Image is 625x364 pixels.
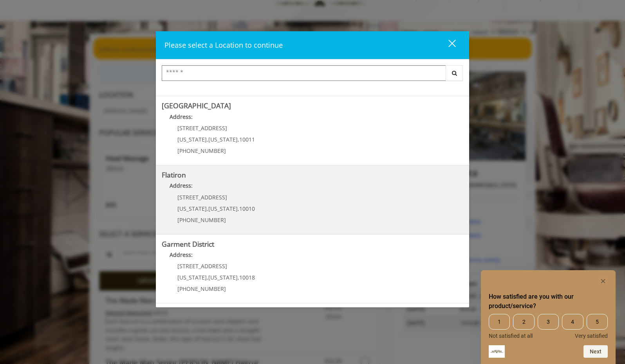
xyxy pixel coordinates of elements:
[238,274,239,281] span: ,
[164,40,283,50] span: Please select a Location to continue
[177,274,207,281] span: [US_STATE]
[177,262,227,270] span: [STREET_ADDRESS]
[177,147,226,154] span: [PHONE_NUMBER]
[238,136,239,143] span: ,
[239,274,255,281] span: 10018
[162,170,186,179] b: Flatiron
[177,136,207,143] span: [US_STATE]
[439,39,455,51] div: close dialog
[238,205,239,212] span: ,
[434,37,461,53] button: close dialog
[450,70,459,76] i: Search button
[162,65,463,85] div: Center Select
[575,333,608,339] span: Very satisfied
[177,124,227,132] span: [STREET_ADDRESS]
[208,274,238,281] span: [US_STATE]
[170,182,193,189] b: Address:
[489,314,608,339] div: How satisfied are you with our product/service? Select an option from 1 to 5, with 1 being Not sa...
[538,314,559,330] span: 3
[208,205,238,212] span: [US_STATE]
[208,136,238,143] span: [US_STATE]
[489,333,533,339] span: Not satisfied at all
[177,205,207,212] span: [US_STATE]
[489,276,608,358] div: How satisfied are you with our product/service? Select an option from 1 to 5, with 1 being Not sa...
[162,101,231,110] b: [GEOGRAPHIC_DATA]
[587,314,608,330] span: 5
[177,216,226,224] span: [PHONE_NUMBER]
[489,292,608,311] h2: How satisfied are you with our product/service? Select an option from 1 to 5, with 1 being Not sa...
[162,65,446,81] input: Search Center
[513,314,534,330] span: 2
[177,285,226,292] span: [PHONE_NUMBER]
[239,136,255,143] span: 10011
[170,113,193,120] b: Address:
[170,251,193,258] b: Address:
[583,345,608,358] button: Next question
[562,314,583,330] span: 4
[177,194,227,201] span: [STREET_ADDRESS]
[207,205,208,212] span: ,
[598,276,608,286] button: Hide survey
[207,136,208,143] span: ,
[489,314,510,330] span: 1
[162,239,214,249] b: Garment District
[207,274,208,281] span: ,
[239,205,255,212] span: 10010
